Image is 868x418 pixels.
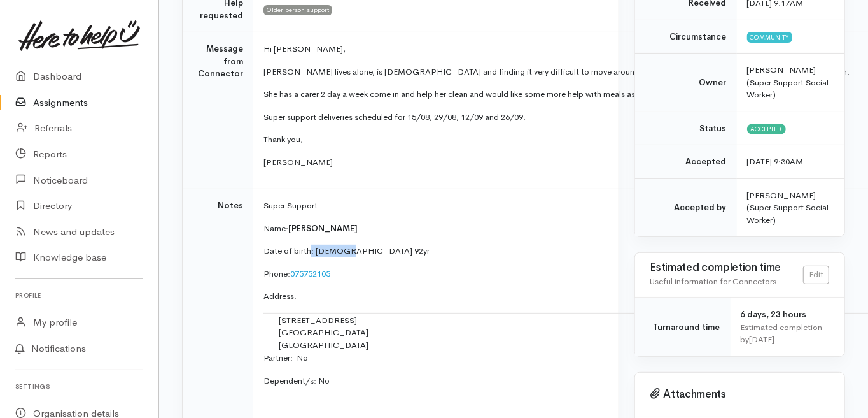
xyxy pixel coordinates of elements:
span: [PERSON_NAME] [288,223,358,234]
h6: Profile [15,287,143,304]
div: Estimated completion by [741,321,829,346]
span: Useful information for Connectors [650,276,777,287]
td: Accepted [635,145,737,179]
h3: Estimated completion time [650,262,803,274]
h3: Attachments [650,388,829,401]
h6: Settings [15,378,143,395]
td: Message from Connector [183,32,253,189]
td: [PERSON_NAME] (Super Support Social Worker) [737,178,844,236]
time: [DATE] [750,334,775,345]
span: 6 days, 23 hours [741,309,807,320]
a: Edit [803,266,829,284]
td: Owner [635,54,737,112]
span: Older person support [263,5,332,15]
td: Status [635,112,737,145]
span: Accepted [747,124,786,134]
td: Turnaround time [635,298,731,356]
time: [DATE] 9:30AM [747,156,804,167]
span: [PERSON_NAME] (Super Support Social Worker) [747,64,829,100]
a: 075752105 [290,268,330,279]
span: Community [747,32,792,42]
td: Accepted by [635,178,737,236]
td: Circumstance [635,20,737,54]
